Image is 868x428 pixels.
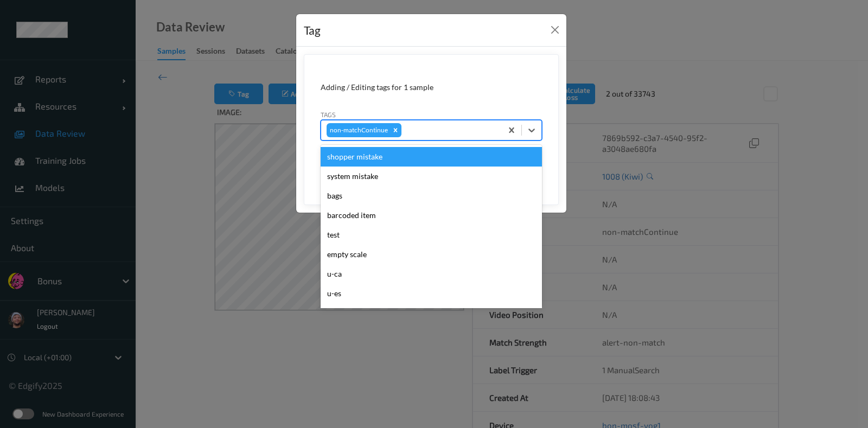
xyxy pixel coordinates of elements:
button: Close [547,22,563,37]
div: empty scale [321,245,542,264]
div: Adding / Editing tags for 1 sample [321,82,542,93]
div: test [321,225,542,245]
label: Tags [321,110,336,119]
div: system mistake [321,167,542,186]
div: shopper mistake [321,147,542,167]
div: u-ca [321,264,542,284]
div: non-matchContinue [327,123,390,137]
div: u-es [321,284,542,303]
div: Remove non-matchContinue [390,123,401,137]
div: barcoded item [321,206,542,225]
div: Tag [304,22,321,39]
div: u-pi [321,303,542,323]
div: bags [321,186,542,206]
